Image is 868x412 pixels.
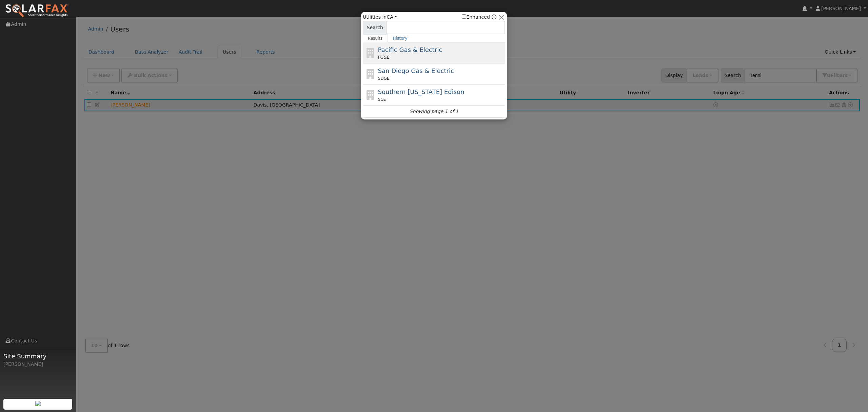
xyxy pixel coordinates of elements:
div: [PERSON_NAME] [3,361,73,368]
span: [PERSON_NAME] [821,6,861,11]
span: PG&E [378,54,389,60]
a: Results [363,34,388,42]
span: Search [363,21,387,34]
img: SolarFax [5,4,69,18]
input: Enhanced [462,14,466,19]
a: CA [387,14,397,20]
span: San Diego Gas & Electric [378,67,454,74]
a: Enhanced Providers [492,14,496,20]
span: Show enhanced providers [462,14,496,21]
i: Showing page 1 of 1 [410,108,458,115]
span: Pacific Gas & Electric [378,46,442,53]
span: SCE [378,96,386,102]
img: retrieve [35,401,41,406]
span: Utilities in [363,14,397,21]
span: Southern [US_STATE] Edison [378,88,465,95]
a: History [388,34,413,42]
span: Site Summary [3,352,73,361]
label: Enhanced [462,14,490,21]
span: SDGE [378,75,390,81]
